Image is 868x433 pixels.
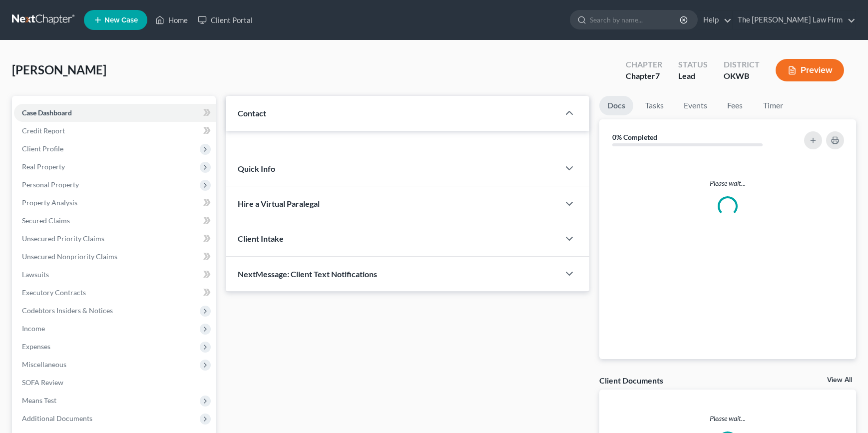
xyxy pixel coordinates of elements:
[22,108,72,117] span: Case Dashboard
[14,284,216,302] a: Executory Contracts
[655,71,660,80] span: 7
[14,266,216,284] a: Lawsuits
[22,270,49,279] span: Lawsuits
[719,96,751,115] a: Fees
[755,96,791,115] a: Timer
[14,194,216,212] a: Property Analysis
[238,108,266,118] span: Contact
[22,378,63,387] span: SOFA Review
[724,70,760,82] div: OKWB
[22,324,45,333] span: Income
[22,216,70,225] span: Secured Claims
[599,414,856,424] p: Please wait...
[626,59,662,70] div: Chapter
[599,96,633,115] a: Docs
[22,180,79,189] span: Personal Property
[678,70,708,82] div: Lead
[22,198,77,207] span: Property Analysis
[22,144,63,153] span: Client Profile
[22,360,66,369] span: Miscellaneous
[238,234,284,243] span: Client Intake
[104,16,138,24] span: New Case
[612,133,657,141] strong: 0% Completed
[22,414,92,423] span: Additional Documents
[626,70,662,82] div: Chapter
[733,11,856,29] a: The [PERSON_NAME] Law Firm
[150,11,193,29] a: Home
[22,396,56,405] span: Means Test
[724,59,760,70] div: District
[22,306,113,315] span: Codebtors Insiders & Notices
[12,62,106,77] span: [PERSON_NAME]
[238,199,320,208] span: Hire a Virtual Paralegal
[776,59,844,81] button: Preview
[193,11,258,29] a: Client Portal
[14,104,216,122] a: Case Dashboard
[22,126,65,135] span: Credit Report
[238,164,275,173] span: Quick Info
[22,342,50,351] span: Expenses
[599,375,663,386] div: Client Documents
[607,178,848,188] p: Please wait...
[14,374,216,392] a: SOFA Review
[238,269,377,279] span: NextMessage: Client Text Notifications
[637,96,672,115] a: Tasks
[22,252,117,261] span: Unsecured Nonpriority Claims
[14,230,216,248] a: Unsecured Priority Claims
[676,96,715,115] a: Events
[827,377,852,384] a: View All
[22,234,104,243] span: Unsecured Priority Claims
[22,288,86,297] span: Executory Contracts
[698,11,732,29] a: Help
[14,248,216,266] a: Unsecured Nonpriority Claims
[678,59,708,70] div: Status
[22,162,65,171] span: Real Property
[14,212,216,230] a: Secured Claims
[590,10,681,29] input: Search by name...
[14,122,216,140] a: Credit Report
